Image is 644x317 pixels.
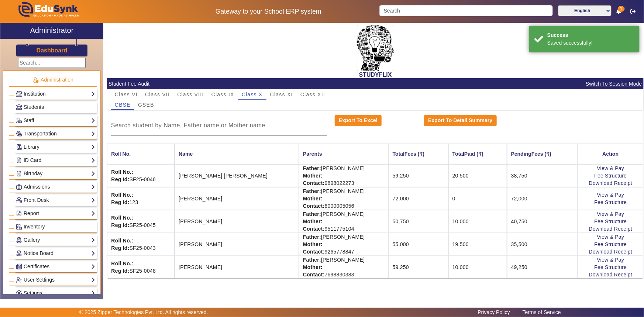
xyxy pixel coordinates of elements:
span: Students [24,104,44,110]
span: 1 [618,6,625,12]
img: Students.png [16,104,22,110]
strong: Mother: [303,264,323,270]
a: View & Pay [597,165,624,171]
input: Search... [18,58,86,68]
a: Privacy Policy [474,307,514,317]
strong: Reg Id: [111,268,129,274]
a: Download Receipt [589,249,633,255]
h5: Gateway to your School ERP system [165,8,372,15]
td: 10,000 [448,256,507,278]
span: Switch To Session Mode [585,80,642,88]
td: SF25-0048 [107,256,175,278]
p: © 2025 Zipper Technologies Pvt. Ltd. All rights reserved. [79,309,208,316]
a: View & Pay [597,234,624,240]
th: Action [578,144,644,164]
a: View & Pay [597,211,624,217]
td: 59,250 [389,256,448,278]
span: Inventory [24,224,45,230]
a: Download Receipt [589,180,633,186]
a: View & Pay [597,192,624,198]
strong: Roll No.: [111,261,133,266]
div: Saved successfully! [547,39,634,47]
a: Download Receipt [589,226,633,232]
img: Administration.png [32,77,39,83]
td: 49,250 [507,256,578,278]
a: Terms of Service [519,307,565,317]
img: Inventory.png [16,224,22,230]
a: View & Pay [597,257,624,263]
div: Success [547,31,634,39]
a: Fee Structure [595,199,627,205]
input: Search [379,5,552,16]
strong: Contact: [303,272,325,278]
h3: Dashboard [37,47,68,54]
p: Administration [9,76,97,84]
td: [PERSON_NAME] [175,256,299,278]
a: Fee Structure [595,241,627,247]
a: Fee Structure [595,173,627,179]
a: Fee Structure [595,218,627,224]
a: Download Receipt [589,272,633,278]
strong: Father: [303,257,321,263]
td: [PERSON_NAME] 7698830383 [299,256,389,278]
img: 2da83ddf-6089-4dce-a9e2-416746467bdd [357,25,394,71]
a: Fee Structure [595,264,627,270]
h2: Administrator [30,26,74,35]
